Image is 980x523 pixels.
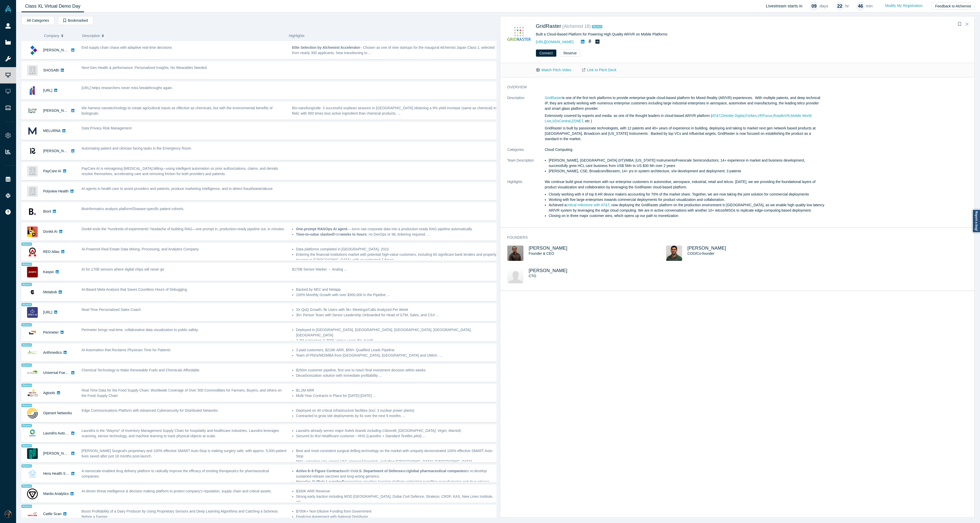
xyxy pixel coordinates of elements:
li: Closely working with 4 of top 6 AR device makers accounting for 70% of the market share. Together... [549,192,825,197]
span: Perimeter brings real-time, collaborative data visualization to public safety. [82,328,199,332]
img: Hubly Surgical's Logo [27,448,38,459]
a: [PERSON_NAME] [529,246,568,251]
li: Decarbonization solution with immediate profitability ... [296,373,497,378]
li: Deployed on 40 critical infrastructure facilities (incl. 3 nuclear power plants) [296,408,497,413]
span: A nanoscale-enabled drug delivery platform to radically improve the efficacy of existing therapeu... [82,469,269,478]
span: AI-Powered Real Estate Data Mining, Processing, and Analytics Company [82,247,199,251]
a: GridRaster [536,23,561,29]
button: Company [44,30,77,41]
a: Polyview Health [43,189,69,193]
li: 96%+ retention rate among VAC-approved hospitals, including [GEOGRAPHIC_DATA], [GEOGRAPHIC_DATA],... [296,459,497,470]
a: Hera Health Solutions [43,471,78,476]
span: CTO [529,274,536,278]
a: RED Atlas [43,250,59,254]
img: Kaspix's Logo [27,267,38,277]
li: Achieved a , now deploying the GridRaster platform on the production environment in [GEOGRAPHIC_D... [549,202,825,213]
a: AT&T [712,114,720,118]
a: [PERSON_NAME] [688,246,726,251]
a: [URL][DOMAIN_NAME] [536,40,574,44]
li: 30+ Person Team with Senior Leadership Onboarded for Head of GTM, Sales, and CSX ... [296,312,497,318]
em: Secured its first Healthcare customer - HHS (Laundris + Standard Textiles pilot). [296,434,423,438]
li: Deployed in [GEOGRAPHIC_DATA], [GEOGRAPHIC_DATA], [GEOGRAPHIC_DATA], [GEOGRAPHIC_DATA], [GEOGRAPH... [296,327,497,338]
span: Alumni [21,303,32,306]
span: Data Privacy Risk Management [82,126,132,130]
span: Description [82,30,100,41]
a: [URL] [43,88,52,92]
a: [PERSON_NAME] [43,48,72,52]
span: Automating patient and clinician facing tasks in the Emergency Room [82,146,191,150]
span: COO/Co-founder [688,251,715,256]
a: Metabob [43,290,57,294]
p: Bio-nanofungicide: 3 successful soybean seasons in [GEOGRAPHIC_DATA] obtaining a 9% yield increas... [292,105,497,116]
img: Agtools's Logo [27,388,38,398]
span: AI-driven threat intelligence & decision making platform to protect company’s reputation, supply ... [82,489,272,493]
a: Perimeter [43,330,59,334]
span: Next-Gen Health & performance: Personalized Insights, No Wearables Needed. [82,66,208,70]
li: proprietary machine-learning platform optimizing nanofiber manufacturing and drug release kinetic... [296,479,497,490]
a: Cattle Scan [43,512,62,516]
span: We harness nanotechnology to create agricultural inputs as effective as chemicals, but with the e... [82,106,273,115]
img: Alchemist Vault Logo [5,5,12,13]
img: Venkat Ramana Dass's Profile Image [507,268,523,283]
p: min [866,3,873,9]
div: Built a Cloud-Based Platform for Powering High Quality AR/VR on Mobile Platforms [536,32,706,37]
strong: weeks to hours [340,232,366,236]
img: Laundris Autonomous Inventory Management's Logo [27,428,38,439]
a: GridRaster [545,96,562,100]
dt: Categories [507,147,545,158]
img: Rishi Ranjan's Profile Image [507,246,523,261]
div: 22 [835,2,844,11]
li: $300K ARR Revenue [296,489,497,494]
img: Mantis Analytics's Logo [27,489,38,499]
h4: Livestream starts in [766,4,803,8]
span: Alumni [21,384,32,387]
a: Operant Networks [43,411,72,415]
img: PayCare AI 's Logo [27,166,38,177]
li: Closing on in three major customer wins, which opens up our path to monetization [549,213,825,218]
li: 3X QoQ Growth, 5k Users with 5k+ Meetings/Calls Analyzed Per Week [296,307,497,312]
span: AI for 170B sensors where digital chips will never go [82,267,164,271]
img: Donkit AI's Logo [27,226,38,237]
li: $1.2M ARR [296,388,497,393]
li: Team of PhDs/MD/MBA from [GEOGRAPHIC_DATA], [GEOGRAPHIC_DATA] and UMich. ... [296,353,497,358]
li: Finalizing Agreement with National Distributor ... [296,514,497,519]
span: Alumni [21,484,32,488]
strong: Elite Selection by Alchemist Accelerator [292,45,360,50]
li: Backed by NEC and Netapp [296,287,497,292]
img: Spiky.ai's Logo [27,307,38,318]
a: [PERSON_NAME] Surgical [43,451,87,455]
a: Laundris Autonomous Inventory Management [43,431,115,435]
li: 3 paid customers, $218K ARR, $5M+ Qualified Leads Pipeline [296,347,497,353]
span: Cloud Computing [545,148,572,152]
img: Qumir Nano's Logo [27,105,38,116]
span: PayCare AI is reimagining [MEDICAL_DATA] billing—using intelligent automation so prior authorizat... [82,166,278,176]
a: [PERSON_NAME] [529,268,568,273]
span: Chemical Technology to Make Renewable Fuels and Chemicals Affordable [82,368,200,372]
a: Mantis Analytics [43,492,69,496]
span: Alumni [21,242,32,246]
span: Bioinformatics analysis platform/Disease-specific patient cohorts. [82,207,184,211]
a: Link to Pitch Deck [577,66,622,75]
button: Feedback to Alchemist [932,3,975,10]
li: Data platforms completed in [GEOGRAPHIC_DATA], 2023. [296,247,497,252]
p: hr [845,3,849,9]
p: We continue build great momentum with our enterprise customers in automotive, aerospace, industri... [545,179,825,190]
a: Bionl [43,209,51,213]
a: Kaspix [43,270,54,274]
li: — turns raw corporate data into a production-ready RAG pipeline automatically. [296,226,497,232]
span: Alumni [21,505,32,508]
div: 46 [856,2,865,11]
img: Dijam Panigrahi's Profile Image [666,246,682,261]
a: PayCare AI [43,169,61,173]
p: is one of the first tech platforms to provide enterprise-grade cloud-based platform for Mixed Rea... [545,95,825,111]
img: Universal Fuel Technologies's Logo [27,368,38,378]
a: VRFocus [757,114,772,118]
button: Close [963,20,971,28]
span: AI-Based Meta Analysis that Saves Countless Hours of Debugging. [82,287,188,291]
li: Entering the financial institutions market with potential high-value customers, including 60 sign... [296,252,497,263]
img: Bionl's Logo [27,206,38,217]
a: Universal Fuel Technologies [43,371,88,375]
